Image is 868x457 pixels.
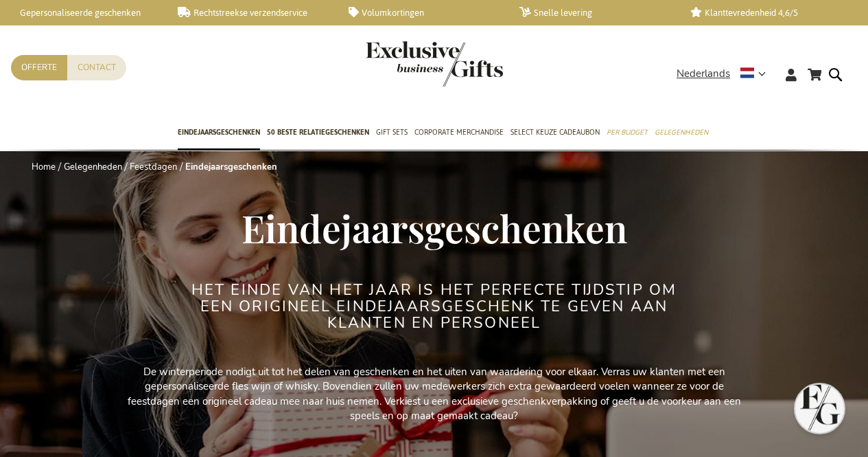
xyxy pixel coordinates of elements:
[511,125,600,140] span: Select Keuze Cadeaubon
[677,66,775,82] div: Nederlands
[349,7,497,19] a: Volumkortingen
[519,7,668,19] a: Snelle levering
[376,125,408,140] span: Gift Sets
[7,7,156,19] a: Gepersonaliseerde geschenken
[366,41,503,87] img: Exclusive Business gifts logo
[677,66,730,82] span: Nederlands
[690,7,839,19] a: Klanttevredenheid 4,6/5
[67,55,126,80] a: Contact
[130,161,177,173] a: Feestdagen
[177,282,692,332] h2: Het einde van het jaar is het perfecte tijdstip om een origineel eindejaarsgeschenk te geven aan ...
[11,55,67,80] a: Offerte
[185,161,277,173] strong: Eindejaarsgeschenken
[267,125,369,140] span: 50 beste relatiegeschenken
[32,161,56,173] a: Home
[64,161,122,173] a: Gelegenheden
[178,125,260,140] span: Eindejaarsgeschenken
[242,202,627,253] span: Eindejaarsgeschenken
[607,125,648,140] span: Per Budget
[126,365,743,424] p: De winterperiode nodigt uit tot het delen van geschenken en het uiten van waardering voor elkaar....
[366,41,434,87] a: store logo
[655,125,708,140] span: Gelegenheden
[178,7,327,19] a: Rechtstreekse verzendservice
[414,125,504,140] span: Corporate Merchandise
